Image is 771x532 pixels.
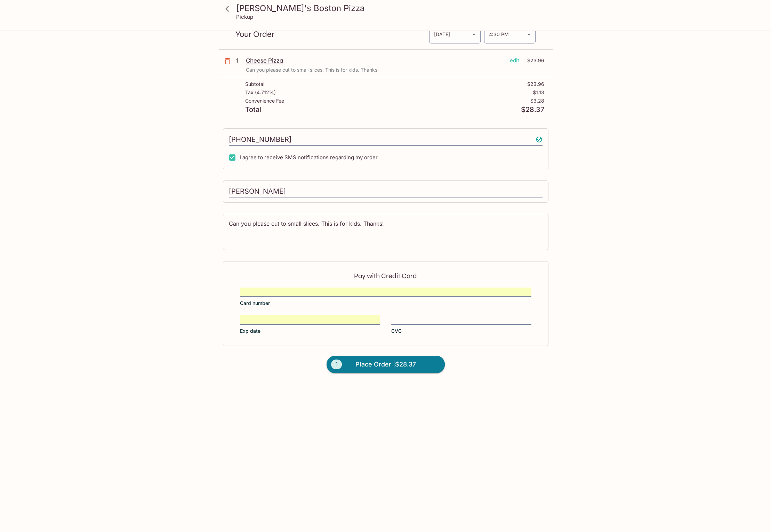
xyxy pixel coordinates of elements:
[245,106,261,113] p: Total
[246,67,544,73] p: Can you please cut to small slices. This is for kids. Thanks!
[240,288,531,296] iframe: Secure card number input frame
[245,90,276,95] p: Tax ( 4.712% )
[236,14,253,20] p: Pickup
[236,3,547,14] h3: [PERSON_NAME]'s Boston Pizza
[240,273,531,279] p: Pay with Credit Card
[236,57,243,64] p: 1
[429,25,481,43] div: [DATE]
[240,154,378,161] span: I agree to receive SMS notifications regarding my order
[229,220,543,244] textarea: Can you please cut to small slices. This is for kids. Thanks!
[391,328,402,334] span: CVC
[527,81,544,87] p: $23.96
[523,57,544,64] p: $23.96
[240,328,260,334] span: Exp date
[510,57,519,64] p: edit
[484,25,536,43] div: 4:30 PM
[355,359,416,370] span: Place Order | $28.37
[245,98,284,104] p: Convenience Fee
[229,133,543,146] input: Enter phone number
[229,185,543,198] input: Enter first and last name
[245,81,264,87] p: Subtotal
[327,356,445,373] button: 1Place Order |$28.37
[246,57,504,64] p: Cheese Pizza
[240,316,380,323] iframe: Secure expiration date input frame
[391,316,531,323] iframe: Secure CVC input frame
[530,98,544,104] p: $3.28
[235,31,429,38] p: Your Order
[240,300,270,307] span: Card number
[533,90,544,95] p: $1.13
[521,106,544,113] p: $28.37
[331,360,342,369] span: 1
